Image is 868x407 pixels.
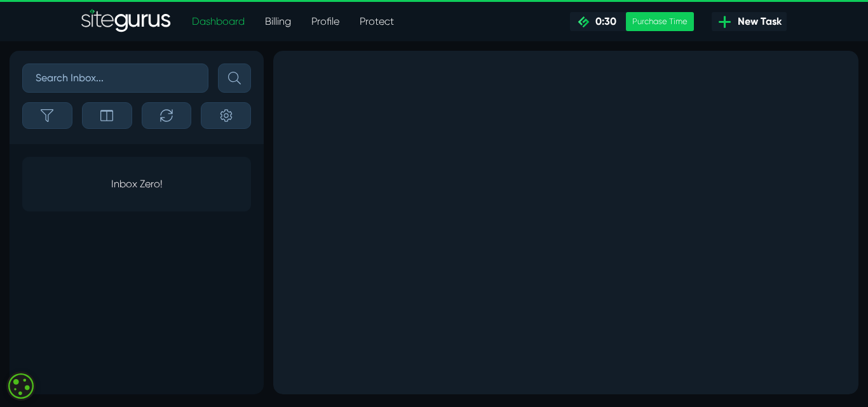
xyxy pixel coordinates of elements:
span: 0:30 [590,15,616,27]
a: Billing [255,9,301,34]
a: 0:30 Purchase Time [570,12,694,31]
a: Profile [301,9,349,34]
a: SiteGurus [81,9,172,34]
iframe: gist-messenger-bubble-iframe [825,364,855,394]
a: Protect [349,9,404,34]
div: Purchase Time [626,12,694,31]
div: Cookie consent button [6,371,36,401]
p: Inbox Zero! [22,157,251,211]
a: Dashboard [182,9,255,34]
a: New Task [712,12,787,31]
span: New Task [733,14,782,29]
img: Sitegurus Logo [81,9,172,34]
input: Search Inbox... [22,63,208,93]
